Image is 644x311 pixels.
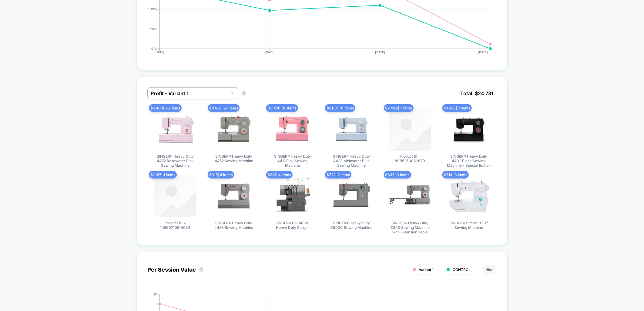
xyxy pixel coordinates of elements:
span: SINGER® Heavy Duty 4452 Rosewater Pink Sewing Machine [153,154,198,168]
span: CONTROL [453,267,471,272]
span: SINGER® Heavy Duty 4423 Meltwater Blue Sewing Machine [329,154,374,168]
button: ? [199,267,204,272]
span: $ 722 | 2 items [325,171,351,179]
img: SINGER® Heavy Duty 4452 Sewing Machine [213,109,255,151]
span: Product ID = 14590710514034 [153,221,198,230]
img: SINGER® Heavy Duty 6360 Sewing Machine with Extension Table [389,175,431,218]
img: Product ID = 8985269862679 [389,109,431,151]
span: SINGER® HD0400S Heavy Duty Serger [270,221,315,230]
tspan: 1.40% [148,7,157,11]
tspan: 0.70% [148,27,157,31]
tspan: 0 % [151,47,157,50]
button: ? [241,91,246,96]
span: SINGER® Heavy Duty 4411 Pink Sewing Machine [270,154,315,168]
span: $ 5 400 | 20 items [149,104,182,112]
span: Total: $ 24 731 [458,87,497,99]
tspan: [DATE] [265,50,275,54]
tspan: [DATE] [478,50,488,54]
span: Variant 1 [419,267,434,272]
span: $ 915 | 4 items [208,171,234,179]
span: SINGER® Simple 3337 Sewing Machine [446,221,491,230]
img: SINGER® Heavy Duty 4411 Pink Sewing Machine [271,109,314,151]
span: $ 513 | 3 items [442,171,469,179]
span: $ 3 420 | 15 items [266,104,298,112]
img: SINGER® HD0400S Heavy Duty Serger [271,175,314,218]
span: SINGER® Heavy Duty 4423 Sewing Machine [211,221,257,230]
span: SINGER® Heavy Duty 4432 Black Sewing Machine - Special Edition [446,154,491,168]
span: $ 4 961 | 27 items [208,104,240,112]
img: SINGER® Heavy Duty 6800C Sewing Machine [330,175,373,218]
span: SINGER® Heavy Duty 6800C Sewing Machine [329,221,374,230]
tspan: $8 [153,292,157,296]
tspan: [DATE] [155,50,165,54]
tspan: [DATE] [375,50,385,54]
span: $ 821 | 4 items [266,171,293,179]
img: Product ID = 14590710514034 [154,175,196,218]
span: $ 2 631 | 11 items [325,104,355,112]
img: SINGER® Heavy Duty 4423 Sewing Machine [213,175,255,218]
span: Product ID = 8985269862679 [387,154,433,163]
span: SINGER® Heavy Duty 4452 Sewing Machine [211,154,257,163]
img: SINGER® Heavy Duty 4423 Meltwater Blue Sewing Machine [330,109,373,151]
span: SINGER® Heavy Duty 6360 Sewing Machine with Extension Table [387,221,433,234]
span: $ 1 187 | 1 items [149,171,177,179]
img: SINGER® Heavy Duty 4452 Rosewater Pink Sewing Machine [154,109,196,151]
span: $ 1 626 | 7 items [442,104,472,112]
img: SINGER® Heavy Duty 4432 Black Sewing Machine - Special Edition [448,109,490,151]
button: Hide [483,265,497,275]
img: SINGER® Simple 3337 Sewing Machine [448,175,490,218]
span: $ 635 | 3 items [384,171,411,179]
span: $ 2 499 | 1 items [384,104,414,112]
